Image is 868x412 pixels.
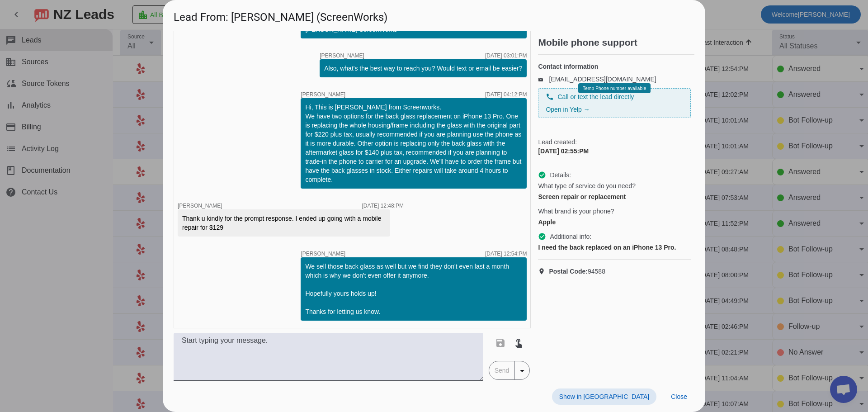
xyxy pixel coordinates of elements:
mat-icon: arrow_drop_down [517,365,528,376]
mat-icon: phone [546,93,554,101]
div: [DATE] 04:12:PM [485,92,527,97]
span: Lead created: [538,137,691,147]
mat-icon: check_circle [538,232,546,241]
div: Hi, This is [PERSON_NAME] from Screenworks. We have two options for the back glass replacement on... [305,103,522,184]
h2: Mobile phone support [538,38,694,47]
div: [DATE] 12:48:PM [362,203,404,208]
span: [PERSON_NAME] [301,251,345,256]
a: Open in Yelp → [546,106,590,113]
div: [DATE] 12:54:PM [485,251,527,256]
mat-icon: email [538,77,549,81]
button: Show in [GEOGRAPHIC_DATA] [552,388,656,405]
div: Screen repair or replacement [538,192,691,201]
strong: Postal Code: [549,268,588,275]
a: [EMAIL_ADDRESS][DOMAIN_NAME] [549,76,656,83]
span: Show in [GEOGRAPHIC_DATA] [559,393,649,400]
span: Close [671,393,687,400]
h4: Contact information [538,62,691,71]
span: Call or text the lead directly [557,92,634,101]
div: [DATE] 03:01:PM [485,53,527,58]
div: Apple [538,218,691,227]
span: [PERSON_NAME] [301,92,345,97]
span: What brand is your phone? [538,207,614,216]
div: Thank u kindly for the prompt response. I ended up going with a mobile repair for $129 [182,214,386,232]
span: Details: [550,170,571,180]
div: [DATE] 02:55:PM [538,147,691,156]
span: [PERSON_NAME] [178,203,222,209]
mat-icon: check_circle [538,171,546,179]
span: Additional info: [550,232,591,241]
mat-icon: touch_app [513,337,524,348]
span: Temp Phone number available [583,86,646,91]
span: 94588 [549,267,605,276]
span: What type of service do you need? [538,181,636,190]
div: Also, what's the best way to reach you? Would text or email be easier?​ [324,64,522,73]
mat-icon: location_on [538,268,549,275]
span: [PERSON_NAME] [320,53,364,58]
button: Close [664,388,694,405]
div: I need the back replaced on an iPhone 13 Pro. [538,243,691,252]
div: We sell those back glass as well but we find they don't even last a month which is why we don't e... [305,262,522,316]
